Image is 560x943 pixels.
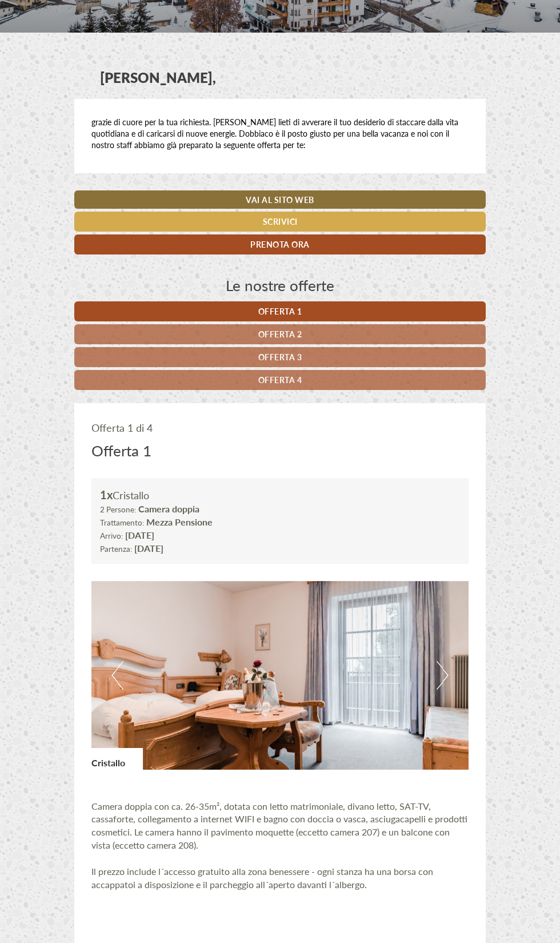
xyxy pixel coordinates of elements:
[17,33,169,42] div: Hotel Kirchenwirt
[100,70,216,85] h1: [PERSON_NAME],
[166,9,212,28] div: lunedì
[91,581,469,770] img: image
[125,528,154,542] b: [DATE]
[74,190,486,209] a: Vai al sito web
[17,55,169,63] small: 20:21
[91,116,469,150] p: grazie di cuore per la tua richiesta. [PERSON_NAME] lieti di avverare il tuo desiderio di staccar...
[111,661,123,690] button: Previous
[258,328,302,340] span: Offerta 2
[258,374,302,385] span: Offerta 4
[100,487,113,503] b: 1x
[74,212,486,232] a: Scrivici
[134,542,163,555] b: [DATE]
[318,301,378,321] button: Invia
[437,661,449,690] button: Next
[91,787,469,905] p: Camera doppia con ca. 26-35m², dotata con letto matrimoniale, divano letto, SAT-TV, cassaforte, c...
[91,748,142,770] div: Cristallo
[100,530,123,541] small: Arrivo:
[100,504,136,515] small: 2 Persone:
[9,31,175,66] div: Buon giorno, come possiamo aiutarla?
[100,517,144,528] small: Trattamento:
[258,351,302,363] span: Offerta 3
[138,502,199,515] b: Camera doppia
[91,440,151,461] div: Offerta 1
[74,234,486,254] a: Prenota ora
[74,274,486,296] div: Le nostre offerte
[146,515,213,528] b: Mezza Pensione
[91,420,153,435] span: Offerta 1 di 4
[100,543,132,554] small: Partenza:
[258,305,302,317] span: Offerta 1
[100,487,460,503] div: Cristallo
